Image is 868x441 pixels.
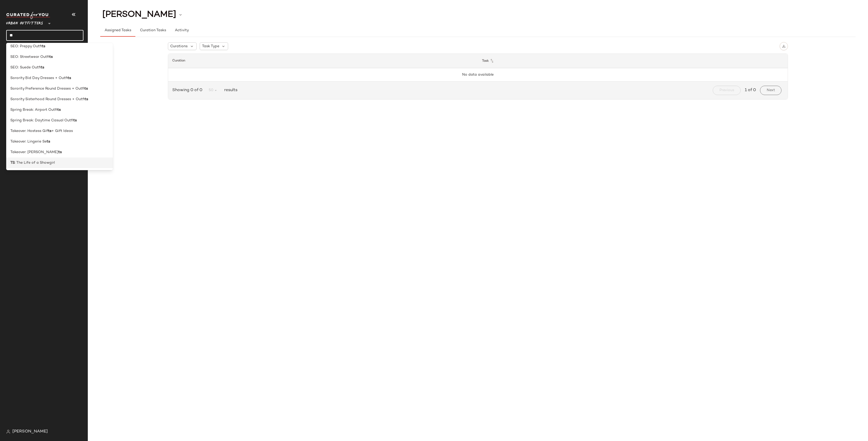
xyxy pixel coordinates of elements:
b: ts [73,118,77,123]
b: ts [84,86,88,91]
span: [PERSON_NAME] [12,429,48,435]
b: ts [58,149,62,155]
span: Sorority Sisterhood Round Dresses + Outfi [10,97,85,102]
span: SEO: Preppy Outfi [10,44,42,49]
b: TS [10,160,15,166]
span: SEO: Suede Outfi [10,65,41,70]
img: cfy_white_logo.C9jOOHJF.svg [6,12,50,19]
span: Curations [170,44,188,49]
span: Spring Break: Airport Outfi [10,107,57,113]
span: Takeover: Lingerie Se [10,139,47,144]
img: svg%3e [6,430,10,434]
span: + Gift Ideas [51,128,73,134]
span: Takeover: Hostess Gif [10,128,48,134]
span: Takeover: [PERSON_NAME] [10,149,58,155]
b: ts [57,107,61,113]
span: Urban Outfitters [6,18,43,27]
span: Activity [175,28,189,33]
b: ts [42,44,45,49]
span: Assigned Tasks [104,28,131,33]
th: Task [478,54,788,68]
span: results [222,87,237,93]
span: Showing 0 of 0 [172,87,204,93]
img: svg%3e [782,44,786,48]
span: SEO: Streetwear Outfi [10,54,49,60]
span: 1 of 0 [745,87,756,93]
span: : The Life of a Showgirl [15,160,55,166]
th: Curation [168,54,478,68]
span: Curation Tasks [139,28,166,33]
span: Sorority Preference Round Dresses + Outfi [10,86,84,91]
b: ts [68,75,71,81]
span: Task Type [202,44,219,49]
b: ts [41,65,44,70]
b: ts [85,97,88,102]
b: ts [47,139,50,144]
span: Next [766,88,775,92]
b: ts [49,54,53,60]
span: Sorority Bid Day Dresses + Outfi [10,75,68,81]
b: ts [48,128,51,134]
span: [PERSON_NAME] [102,10,176,20]
td: No data available [168,68,788,82]
button: Next [760,86,781,95]
span: Spring Break: Daytime Casual Outfi [10,118,73,123]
